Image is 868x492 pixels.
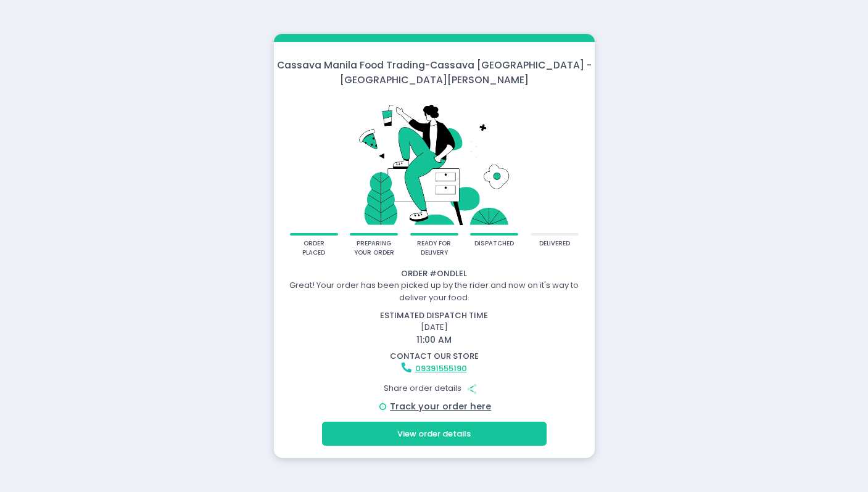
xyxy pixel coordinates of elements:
div: estimated dispatch time [276,310,593,322]
div: Great! Your order has been picked up by the rider and now on it's way to deliver your food. [276,279,593,303]
img: talkie [290,95,579,232]
div: delivered [539,239,570,248]
div: Order # ONDLEL [276,268,593,280]
span: 11:00 AM [416,334,452,346]
a: 09391555190 [415,363,467,374]
a: Track your order here [390,400,491,412]
div: contact our store [276,350,593,363]
button: View order details [322,422,547,445]
div: Cassava Manila Food Trading - Cassava [GEOGRAPHIC_DATA] - [GEOGRAPHIC_DATA][PERSON_NAME] [274,58,595,87]
div: Share order details [276,377,593,400]
div: preparing your order [354,239,394,257]
div: [DATE] [268,310,600,346]
div: ready for delivery [414,239,454,257]
div: dispatched [474,239,514,248]
div: order placed [294,239,334,257]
